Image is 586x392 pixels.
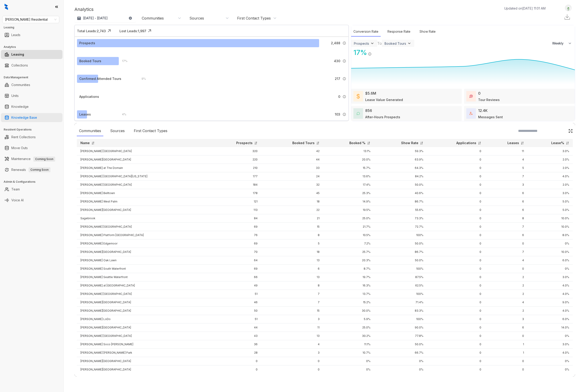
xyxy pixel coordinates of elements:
[323,214,374,223] td: 25.0%
[374,189,427,197] td: 40.6%
[11,80,30,89] a: Communities
[77,290,210,298] td: [PERSON_NAME] [GEOGRAPHIC_DATA]
[427,181,485,189] td: 0
[374,223,427,231] td: 72.7%
[210,307,261,315] td: 50
[261,164,323,172] td: 33
[478,141,481,145] img: sorting
[1,113,62,122] li: Knowledge Base
[374,147,427,155] td: 59.3%
[210,164,261,172] td: 210
[5,16,57,23] span: Griffis Residential
[354,42,369,45] div: Prospects
[528,281,573,290] td: 4.0%
[210,340,261,349] td: 36
[365,108,372,113] div: 856
[367,141,370,145] img: sorting
[417,27,438,37] div: Show Rate
[261,214,323,223] td: 21
[427,214,485,223] td: 0
[210,181,261,189] td: 184
[11,165,50,174] a: RenewalsComing Soon
[1,165,62,174] li: Renewals
[528,323,573,332] td: 14.0%
[427,231,485,239] td: 0
[385,42,406,45] div: Booked Tours
[374,231,427,239] td: 100%
[210,265,261,273] td: 69
[261,315,323,323] td: 3
[521,141,524,145] img: sorting
[210,172,261,181] td: 177
[11,102,29,111] a: Knowledge
[210,147,261,155] td: 320
[528,155,573,164] td: 2.0%
[4,25,63,30] h3: Leasing
[1,102,62,111] li: Knowledge
[365,115,400,119] div: After-Hours Prospects
[528,197,573,206] td: 5.0%
[374,172,427,181] td: 84.2%
[77,256,210,265] td: [PERSON_NAME] Oak Lawn
[292,141,315,145] p: Booked Tours
[210,248,261,256] td: 70
[551,141,564,145] p: Lease%
[351,47,367,58] div: 17 %
[374,155,427,164] td: 63.9%
[427,189,485,197] td: 0
[119,29,146,33] div: Lost Leads: 1,997
[338,94,340,99] span: 0
[528,181,573,189] td: 2.0%
[261,340,323,349] td: 4
[4,128,63,132] h3: Resident Operations
[77,239,210,248] td: [PERSON_NAME] Edgemoor
[117,59,127,64] div: 17 %
[77,29,106,33] div: Total Leads: 2,743
[343,77,346,81] img: Info
[77,206,210,214] td: [PERSON_NAME][GEOGRAPHIC_DATA]
[478,115,503,119] div: Messages Sent
[77,231,210,239] td: [PERSON_NAME] Platform [GEOGRAPHIC_DATA]
[323,332,374,340] td: 30.2%
[323,164,374,172] td: 15.7%
[77,197,210,206] td: [PERSON_NAME] West Palm
[374,315,427,323] td: 100%
[79,112,91,117] div: Leases
[323,290,374,298] td: 13.7%
[349,141,365,145] p: Booked %
[374,273,427,281] td: 87.5%
[485,248,528,256] td: 7
[77,281,210,290] td: [PERSON_NAME] at [GEOGRAPHIC_DATA]
[4,180,63,184] h3: Admin & Configurations
[374,281,427,290] td: 62.5%
[335,76,340,81] span: 217
[485,181,528,189] td: 3
[5,4,8,10] img: logo
[77,332,210,340] td: [PERSON_NAME] [GEOGRAPHIC_DATA]
[374,164,427,172] td: 64.3%
[365,91,376,96] div: $5.6M
[33,157,55,162] span: Coming Soon
[261,256,323,265] td: 13
[485,290,528,298] td: 2
[351,27,381,37] div: Conversion Rate
[323,206,374,214] td: 19.5%
[261,273,323,281] td: 13
[261,147,323,155] td: 42
[343,41,346,45] img: Info
[11,185,20,194] a: Team
[4,45,63,49] h3: Analytics
[427,239,485,248] td: 0
[323,323,374,332] td: 25.0%
[485,273,528,281] td: 2
[528,223,573,231] td: 10.0%
[323,340,374,349] td: 11.1%
[374,323,427,332] td: 90.0%
[323,239,374,248] td: 7.2%
[528,231,573,239] td: 8.0%
[1,91,62,100] li: Units
[485,265,528,273] td: 0
[564,14,571,20] img: Download
[374,248,427,256] td: 86.7%
[427,206,485,214] td: 0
